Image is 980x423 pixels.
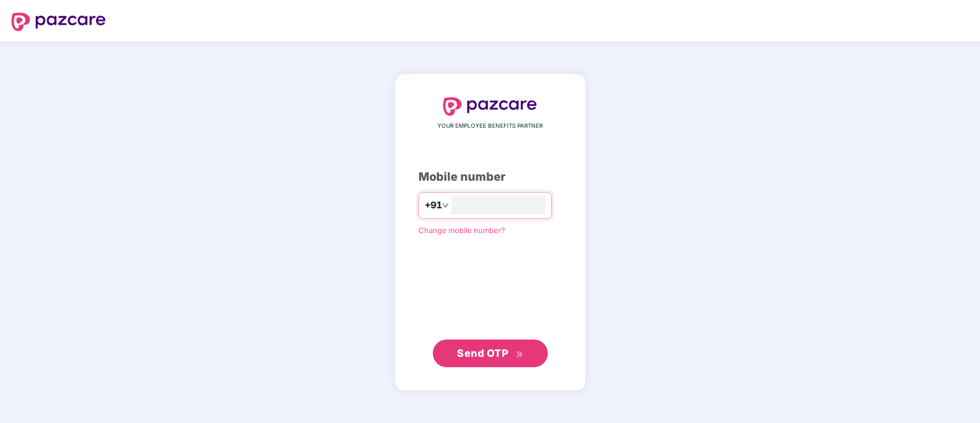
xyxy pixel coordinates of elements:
[457,347,508,359] span: Send OTP
[11,13,106,31] img: logo
[516,350,523,358] span: double-right
[418,168,562,186] div: Mobile number
[442,202,449,209] span: down
[418,226,505,235] a: Change mobile number?
[443,97,537,116] img: logo
[437,121,543,131] span: YOUR EMPLOYEE BENEFITS PARTNER
[433,340,548,367] button: Send OTPdouble-right
[425,198,442,212] span: +91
